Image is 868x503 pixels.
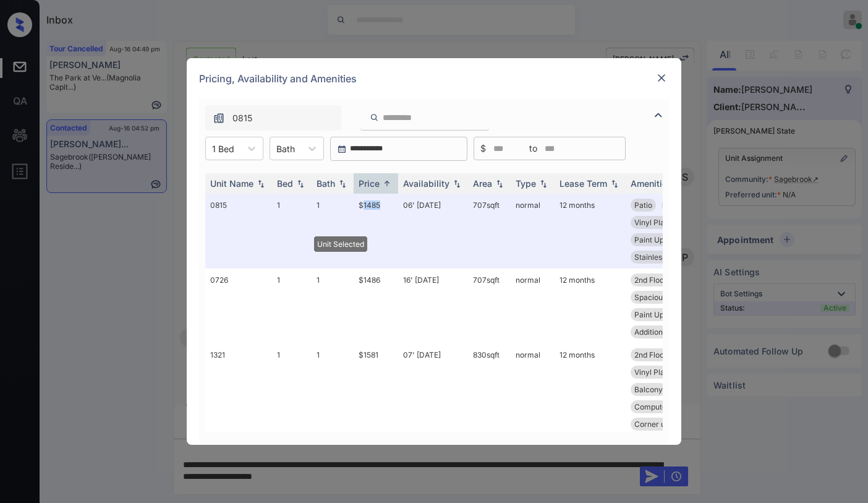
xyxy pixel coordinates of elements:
[272,269,312,343] td: 1
[634,235,696,244] span: Paint Upgrade -...
[370,112,379,123] img: icon-zuma
[631,178,672,189] div: Amenities
[634,200,652,210] span: Patio
[468,269,511,343] td: 707 sqft
[473,178,492,189] div: Area
[451,179,463,188] img: sorting
[480,142,486,155] span: $
[398,269,468,343] td: 16' [DATE]
[272,194,312,269] td: 1
[312,194,354,269] td: 1
[403,178,449,189] div: Availability
[634,327,691,337] span: Additional Stor...
[312,269,354,343] td: 1
[511,343,555,436] td: normal
[232,111,252,125] span: 0815
[398,194,468,269] td: 06' [DATE]
[511,269,555,343] td: normal
[205,269,272,343] td: 0726
[205,343,272,436] td: 1321
[555,343,626,436] td: 12 months
[634,350,667,359] span: 2nd Floor
[272,343,312,436] td: 1
[555,194,626,269] td: 12 months
[312,343,354,436] td: 1
[651,108,666,123] img: icon-zuma
[529,142,537,155] span: to
[634,218,691,227] span: Vinyl Plank - P...
[634,252,691,262] span: Stainless Steel...
[555,269,626,343] td: 12 months
[608,179,621,188] img: sorting
[655,72,668,84] img: close
[187,58,681,99] div: Pricing, Availability and Amenities
[354,269,398,343] td: $1486
[537,179,550,188] img: sorting
[634,310,696,319] span: Paint Upgrade -...
[511,194,555,269] td: normal
[634,293,691,302] span: Spacious Closet
[634,385,663,394] span: Balcony
[336,179,349,188] img: sorting
[205,194,272,269] td: 0815
[210,178,253,189] div: Unit Name
[398,343,468,436] td: 07' [DATE]
[634,402,688,411] span: Computer desk
[359,178,380,189] div: Price
[634,275,667,285] span: 2nd Floor
[468,343,511,436] td: 830 sqft
[381,179,393,188] img: sorting
[468,194,511,269] td: 707 sqft
[255,179,267,188] img: sorting
[213,112,225,124] img: icon-zuma
[294,179,307,188] img: sorting
[277,178,293,189] div: Bed
[354,194,398,269] td: $1485
[634,419,674,429] span: Corner unit
[516,178,536,189] div: Type
[560,178,607,189] div: Lease Term
[317,178,335,189] div: Bath
[354,343,398,436] td: $1581
[634,368,691,377] span: Vinyl Plank - P...
[493,179,506,188] img: sorting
